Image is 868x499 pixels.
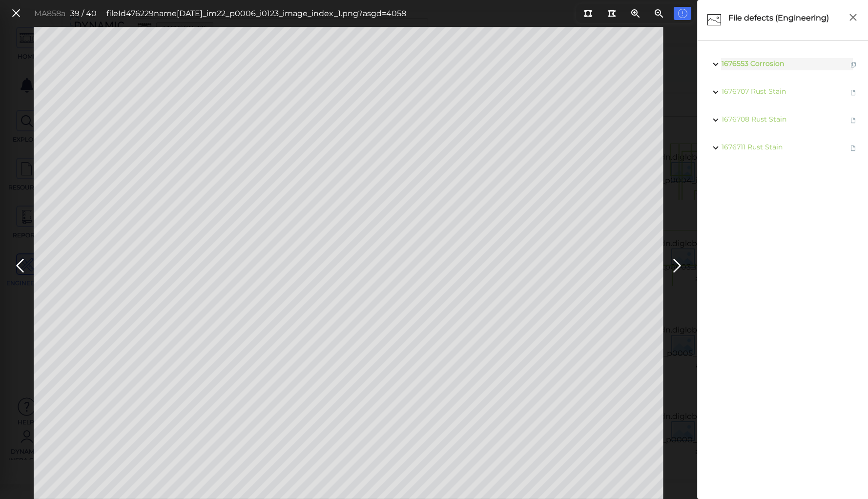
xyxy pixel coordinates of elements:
[703,134,863,162] div: 1676711 Rust Stain
[106,8,406,20] div: fileId 476229 name [DATE]_im22_p0006_i0123_image_index_1.png?asgd=4058
[722,87,749,96] span: 1676707
[750,59,784,68] span: Corrosion
[34,8,65,20] div: MA858a
[751,87,786,96] span: Rust Stain
[70,8,97,20] div: 39 / 40
[722,59,748,68] span: 1676553
[827,455,861,492] iframe: Chat
[747,143,783,151] span: Rust Stain
[703,78,863,106] div: 1676707 Rust Stain
[722,115,749,124] span: 1676708
[722,143,745,151] span: 1676711
[703,50,863,78] div: 1676553 Corrosion
[703,106,863,134] div: 1676708 Rust Stain
[751,115,786,124] span: Rust Stain
[726,10,842,30] div: File defects (Engineering)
